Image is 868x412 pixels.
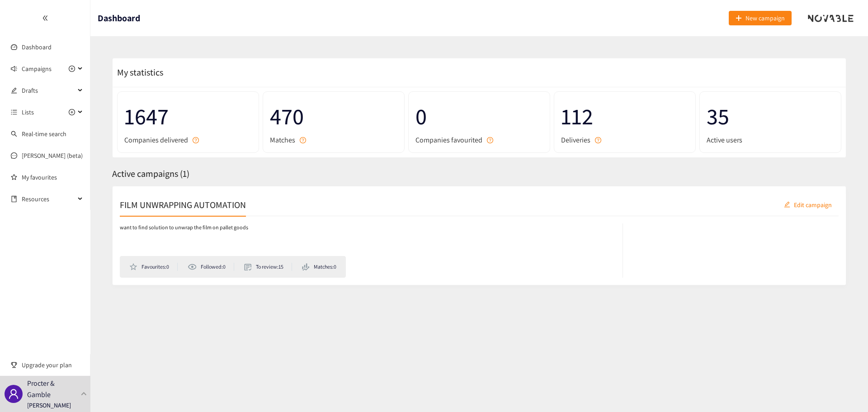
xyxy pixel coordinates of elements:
[11,362,17,368] span: trophy
[11,87,17,94] span: edit
[129,263,178,271] li: Favourites: 0
[11,196,17,202] span: book
[22,130,66,138] a: Real-time search
[69,109,75,115] span: plus-circle
[22,152,83,160] a: [PERSON_NAME] (beta)
[22,81,75,99] span: Drafts
[193,137,199,143] span: question-circle
[112,186,846,285] a: FILM UNWRAPPING AUTOMATIONeditEdit campaignwant to find solution to unwrap the film on pallet goo...
[415,134,482,146] span: Companies favourited
[729,11,792,25] button: plusNew campaign
[707,134,742,146] span: Active users
[27,378,77,400] p: Procter & Gamble
[124,99,252,134] span: 1647
[794,199,832,209] span: Edit campaign
[22,356,83,374] span: Upgrade your plan
[300,137,306,143] span: question-circle
[561,134,590,146] span: Deliveries
[22,190,75,208] span: Resources
[69,66,75,72] span: plus-circle
[11,109,17,115] span: unordered-list
[11,66,17,72] span: sound
[27,400,71,410] p: [PERSON_NAME]
[112,168,189,180] span: Active campaigns ( 1 )
[42,15,48,21] span: double-left
[22,60,52,78] span: Campaigns
[120,198,246,211] h2: FILM UNWRAPPING AUTOMATION
[415,99,543,134] span: 0
[784,201,790,208] span: edit
[113,66,163,78] span: My statistics
[487,137,493,143] span: question-circle
[124,134,188,146] span: Companies delivered
[22,43,52,51] a: Dashboard
[8,388,19,399] span: user
[707,99,834,134] span: 35
[595,137,601,143] span: question-circle
[270,134,295,146] span: Matches
[120,223,248,232] p: want to find solution to unwrap the film on pallet goods
[188,263,234,271] li: Followed: 0
[22,103,34,121] span: Lists
[745,13,785,23] span: New campaign
[244,263,292,271] li: To review: 15
[777,197,839,212] button: editEdit campaign
[22,168,83,186] a: My favourites
[561,99,689,134] span: 112
[270,99,397,134] span: 470
[736,15,742,22] span: plus
[302,263,336,271] li: Matches: 0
